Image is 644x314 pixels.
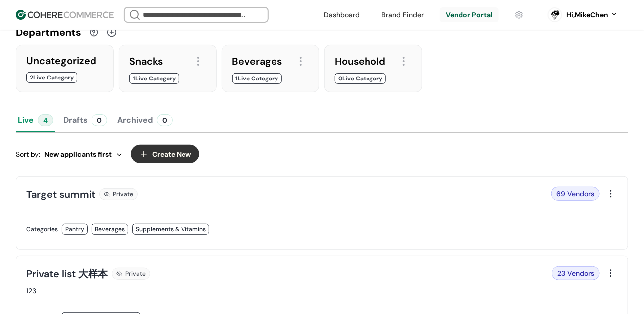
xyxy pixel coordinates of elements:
div: 69 Vendors [551,187,600,201]
div: 0 [92,114,107,126]
div: 4 [38,114,53,126]
button: Drafts [61,108,109,132]
span: New applicants first [44,149,112,159]
div: Departments [16,25,81,40]
div: 23 Vendors [552,266,600,280]
button: Live [16,108,55,132]
img: Cohere Logo [16,10,114,20]
div: 123 [26,286,316,295]
div: Hi, MikeChen [566,10,608,20]
button: Hi,MikeChen [566,10,618,20]
svg: 0 percent [548,7,562,22]
div: 0 [157,114,173,126]
button: Create New [131,145,199,163]
button: Archived [115,108,175,132]
div: Sort by: [16,149,123,159]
